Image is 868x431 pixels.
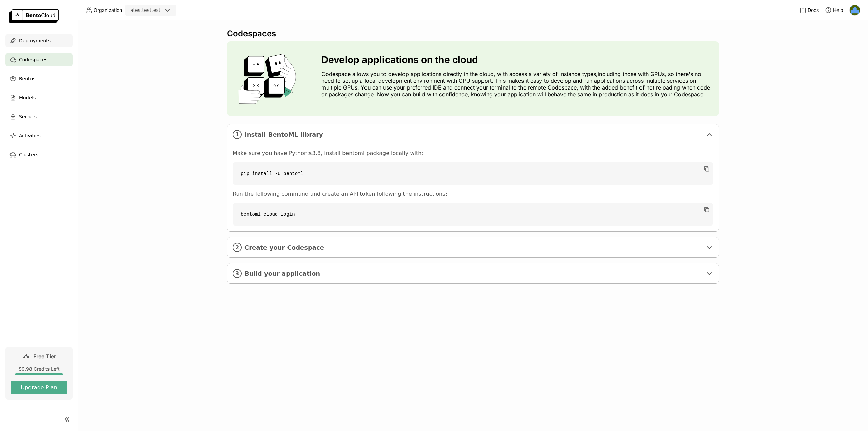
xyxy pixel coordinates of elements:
[321,71,714,98] p: Codespace allows you to develop applications directly in the cloud, with access a variety of inst...
[19,113,37,121] span: Secrets
[233,243,242,252] i: 2
[19,132,41,140] span: Activities
[5,34,73,47] a: Deployments
[244,270,703,277] span: Build your application
[233,130,242,139] i: 1
[833,7,843,13] span: Help
[244,131,703,138] span: Install BentoML library
[19,37,51,45] span: Deployments
[9,9,59,23] img: logo
[5,347,73,400] a: Free Tier$9.98 Credits LeftUpgrade Plan
[5,91,73,104] a: Models
[227,28,719,39] div: Codespaces
[5,110,73,123] a: Secrets
[33,353,56,360] span: Free Tier
[227,237,719,257] div: 2Create your Codespace
[227,263,719,283] div: 3Build your application
[321,54,714,65] h3: Develop applications on the cloud
[850,5,860,15] img: Fidel R
[227,124,719,144] div: 1Install BentoML library
[5,148,73,161] a: Clusters
[19,75,35,83] span: Bentos
[233,203,713,226] code: bentoml cloud login
[233,191,713,197] p: Run the following command and create an API token following the instructions:
[130,7,160,14] div: atesttesttest
[19,56,47,64] span: Codespaces
[11,381,67,394] button: Upgrade Plan
[5,53,73,66] a: Codespaces
[19,94,36,102] span: Models
[808,7,819,13] span: Docs
[233,150,713,157] p: Make sure you have Python≥3.8, install bentoml package locally with:
[11,366,67,372] div: $9.98 Credits Left
[5,129,73,142] a: Activities
[233,269,242,278] i: 3
[94,7,122,13] span: Organization
[232,53,305,104] img: cover onboarding
[5,72,73,85] a: Bentos
[800,7,819,14] a: Docs
[233,162,713,185] code: pip install -U bentoml
[825,7,843,14] div: Help
[244,244,703,251] span: Create your Codespace
[19,151,38,159] span: Clusters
